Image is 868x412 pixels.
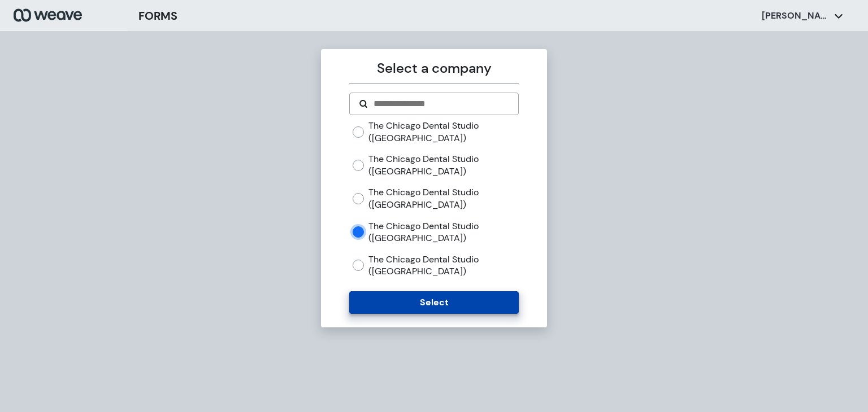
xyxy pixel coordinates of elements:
[349,291,518,314] button: Select
[368,220,518,244] label: The Chicago Dental Studio ([GEOGRAPHIC_DATA])
[368,253,518,278] label: The Chicago Dental Studio ([GEOGRAPHIC_DATA])
[368,186,518,211] label: The Chicago Dental Studio ([GEOGRAPHIC_DATA])
[349,58,518,78] p: Select a company
[762,10,830,22] p: [PERSON_NAME]
[372,97,509,111] input: Search
[368,153,518,177] label: The Chicago Dental Studio ([GEOGRAPHIC_DATA])
[138,7,177,24] h3: FORMS
[368,120,518,144] label: The Chicago Dental Studio ([GEOGRAPHIC_DATA])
